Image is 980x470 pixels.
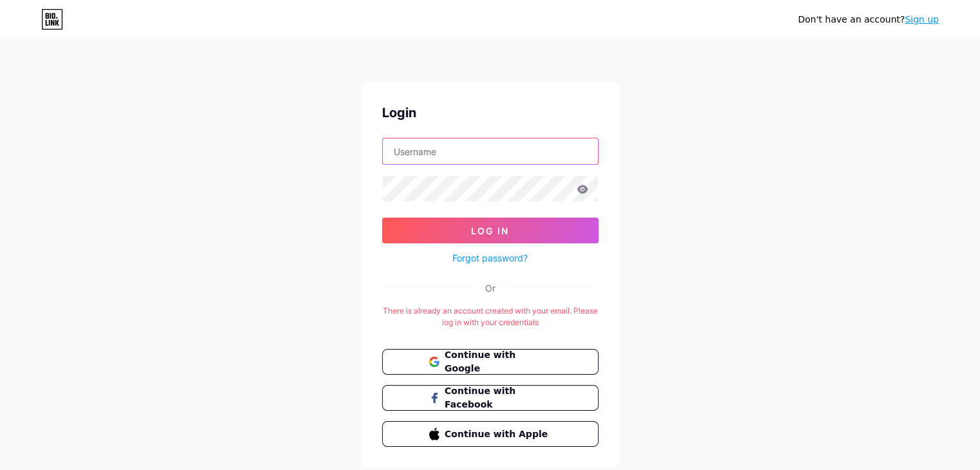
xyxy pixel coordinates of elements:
div: Or [485,281,495,295]
button: Continue with Google [382,349,599,375]
span: Continue with Apple [445,428,551,441]
button: Continue with Facebook [382,385,599,411]
span: Continue with Google [445,348,551,375]
div: There is already an account created with your email. Please log in with your credentials [382,305,599,328]
button: Log In [382,218,599,243]
span: Continue with Facebook [445,384,551,411]
input: Username [383,138,598,164]
span: Log In [471,225,509,236]
div: Login [382,103,599,122]
button: Continue with Apple [382,421,599,447]
a: Sign up [905,14,939,24]
div: Don't have an account? [798,13,939,26]
a: Forgot password? [452,251,528,265]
